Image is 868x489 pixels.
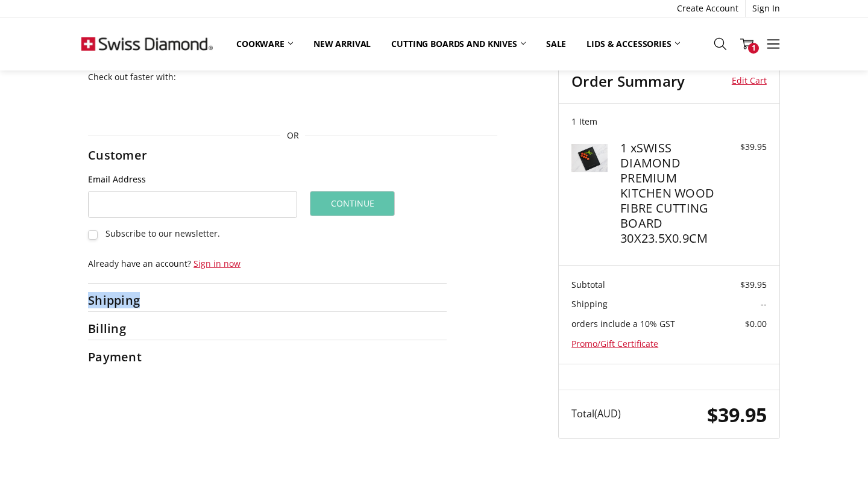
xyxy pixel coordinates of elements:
label: Email Address [88,173,297,186]
h2: Payment [88,349,164,364]
button: Continue [310,191,395,216]
a: Lids & Accessories [576,31,690,57]
iframe: PayPal-paypal [88,94,281,116]
span: 1 [748,43,759,54]
a: Top Sellers [690,31,763,57]
a: Edit Cart [721,72,767,90]
p: Check out faster with: [88,70,497,83]
span: orders include a 10% GST [571,318,675,329]
a: Sign in now [193,258,241,269]
a: Cutting boards and knives [381,31,536,57]
p: Already have an account? [88,257,447,270]
span: Subscribe to our newsletter. [105,228,220,239]
span: Subtotal [571,279,605,290]
img: Free Shipping On Every Order [81,17,213,70]
span: OR [280,129,305,142]
span: $39.95 [707,401,767,428]
h4: 1 x SWISS DIAMOND PREMIUM KITCHEN WOOD FIBRE CUTTING BOARD 30X23.5X0.9CM [620,140,715,246]
h2: Customer [88,148,164,163]
h3: Order Summary [571,72,720,90]
h3: 1 Item [571,116,767,127]
a: Sale [536,31,576,57]
span: -- [761,298,767,310]
div: $39.95 [718,140,767,153]
a: New arrival [303,31,381,57]
h2: Shipping [88,293,164,308]
span: Total (AUD) [571,407,621,420]
a: 1 [734,29,760,59]
h2: Billing [88,321,164,336]
a: Cookware [226,31,303,57]
a: Promo/Gift Certificate [571,338,658,349]
span: Shipping [571,298,608,310]
span: $39.95 [740,279,767,290]
span: $0.00 [745,318,767,329]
